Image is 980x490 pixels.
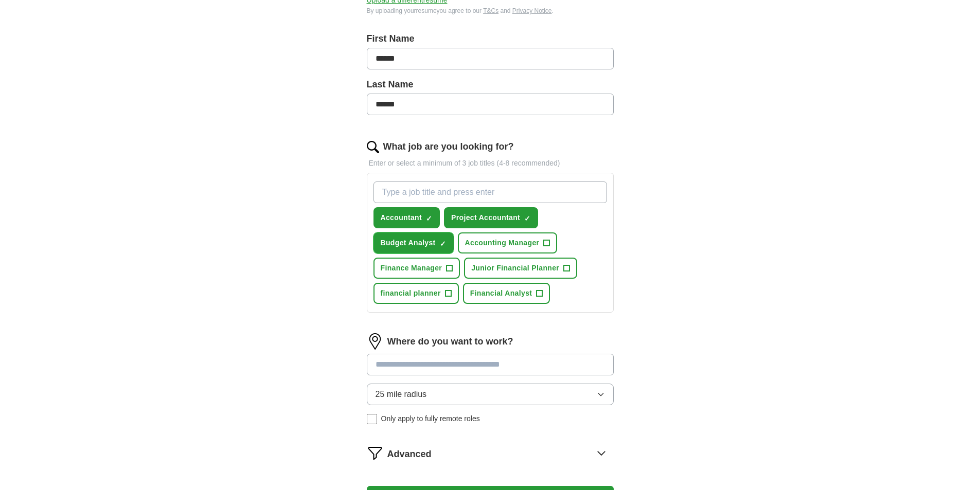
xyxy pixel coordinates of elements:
[483,7,498,14] a: T&Cs
[470,288,532,299] span: Financial Analyst
[367,414,377,424] input: Only apply to fully remote roles
[471,263,559,274] span: Junior Financial Planner
[458,232,558,253] button: Accounting Manager
[381,413,480,424] span: Only apply to fully remote roles
[381,263,442,274] span: Finance Manager
[426,214,432,223] span: ✓
[387,447,432,461] span: Advanced
[464,258,577,279] button: Junior Financial Planner
[367,141,379,153] img: search.png
[367,32,614,46] label: First Name
[444,207,538,228] button: Project Accountant✓
[367,158,614,169] p: Enter or select a minimum of 3 job titles (4-8 recommended)
[381,288,441,299] span: financial planner
[367,333,383,350] img: location.png
[451,212,520,223] span: Project Accountant
[373,283,459,304] button: financial planner
[512,7,552,14] a: Privacy Notice
[367,445,383,461] img: filter
[367,384,614,405] button: 25 mile radius
[376,388,427,401] span: 25 mile radius
[373,182,607,203] input: Type a job title and press enter
[465,238,540,248] span: Accounting Manager
[524,214,530,223] span: ✓
[381,238,436,248] span: Budget Analyst
[387,335,513,349] label: Where do you want to work?
[381,212,422,223] span: Accountant
[367,78,614,92] label: Last Name
[383,140,514,154] label: What job are you looking for?
[440,240,446,248] span: ✓
[463,283,550,304] button: Financial Analyst
[373,207,440,228] button: Accountant✓
[367,6,614,15] div: By uploading your resume you agree to our and .
[373,258,460,279] button: Finance Manager
[373,232,454,253] button: Budget Analyst✓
